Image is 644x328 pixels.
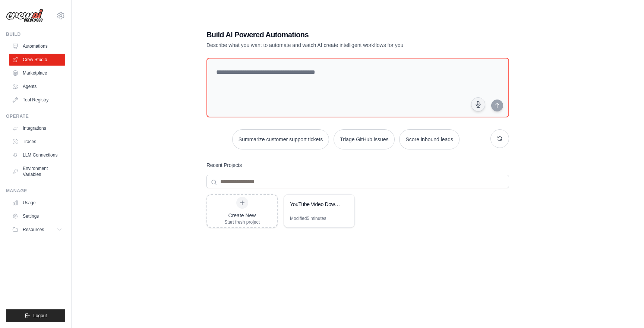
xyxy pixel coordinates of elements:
[9,210,65,222] a: Settings
[232,129,329,149] button: Summarize customer support tickets
[23,227,44,233] span: Resources
[9,163,65,180] a: Environment Variables
[9,149,65,161] a: LLM Connections
[224,219,260,225] div: Start fresh project
[33,313,47,319] span: Logout
[290,201,341,208] div: YouTube Video Download Automation
[290,215,326,221] div: Modified 5 minutes
[6,9,43,23] img: Logo
[399,129,460,149] button: Score inbound leads
[9,54,65,66] a: Crew Studio
[206,41,457,49] p: Describe what you want to automate and watch AI create intelligent workflows for you
[6,188,65,194] div: Manage
[334,129,395,149] button: Triage GitHub issues
[206,161,242,169] h3: Recent Projects
[206,29,457,40] h1: Build AI Powered Automations
[6,31,65,37] div: Build
[490,129,509,148] button: Get new suggestions
[9,224,65,236] button: Resources
[9,136,65,148] a: Traces
[471,97,485,111] button: Click to speak your automation idea
[9,81,65,92] a: Agents
[9,94,65,106] a: Tool Registry
[224,212,260,219] div: Create New
[9,67,65,79] a: Marketplace
[9,40,65,52] a: Automations
[9,197,65,209] a: Usage
[6,113,65,119] div: Operate
[6,309,65,322] button: Logout
[9,122,65,134] a: Integrations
